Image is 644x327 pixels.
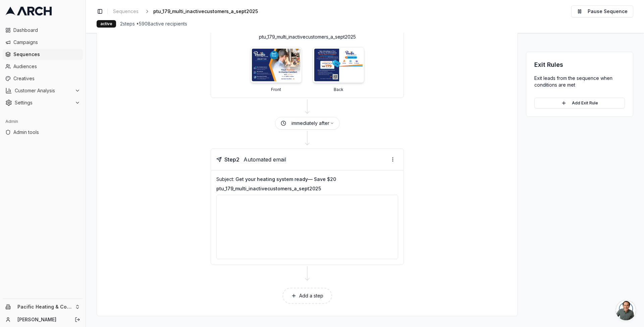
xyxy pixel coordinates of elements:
h3: Exit Rules [534,60,625,69]
button: Log out [73,315,82,324]
span: Sequences [13,51,80,58]
span: Get your heating system ready— Save $20 [235,176,336,182]
img: ptu_179_multi_inactivecustomers_a_sept2025 - Back [314,49,363,81]
button: Pause Sequence [571,5,633,17]
img: ptu_179_multi_inactivecustomers_a_sept2025 - Front [252,49,300,81]
button: Pacific Heating & Cooling [3,301,83,312]
div: active [97,20,116,28]
button: Add Exit Rule [534,98,625,108]
span: Automated email [244,155,286,163]
a: Audiences [3,61,83,72]
p: Front [271,87,281,92]
span: Settings [15,99,72,106]
div: Admin [3,116,83,127]
span: Step 2 [224,155,239,163]
a: Creatives [3,73,83,84]
span: Creatives [13,75,80,82]
span: Pacific Heating & Cooling [17,304,72,310]
span: Campaigns [13,39,80,46]
span: Admin tools [13,129,80,136]
span: ptu_179_multi_inactivecustomers_a_sept2025 [153,8,258,15]
button: Add a step [282,288,332,304]
a: Sequences [3,49,83,60]
nav: breadcrumb [110,7,269,16]
a: Admin tools [3,127,83,138]
a: Dashboard [3,25,83,36]
button: Settings [3,97,83,108]
span: Subject: [216,176,234,182]
a: Sequences [110,7,141,16]
p: ptu_179_multi_inactivecustomers_a_sept2025 [216,34,398,40]
a: [PERSON_NAME] [17,316,67,323]
p: ptu_179_multi_inactivecustomers_a_sept2025 [216,185,398,192]
p: Exit leads from the sequence when conditions are met [534,75,625,88]
span: 2 steps • 5908 active recipients [120,20,187,27]
div: Open chat [616,300,636,320]
span: Customer Analysis [15,87,72,94]
button: Customer Analysis [3,85,83,96]
button: immediately after [291,120,334,127]
a: Campaigns [3,37,83,48]
p: Back [334,87,343,92]
span: Audiences [13,63,80,70]
span: Dashboard [13,27,80,34]
span: Sequences [113,8,139,15]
